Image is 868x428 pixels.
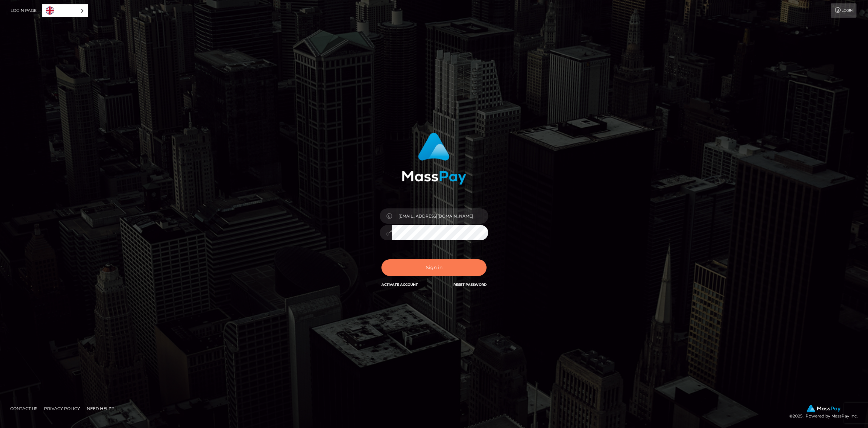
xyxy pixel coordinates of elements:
a: Need Help? [84,403,117,414]
input: E-mail... [392,208,488,224]
aside: Language selected: English [42,4,88,17]
img: MassPay [807,405,841,412]
a: Contact Us [7,403,40,414]
a: Activate Account [381,282,418,287]
div: © 2025 , Powered by MassPay Inc. [789,405,863,420]
a: Reset Password [453,282,487,287]
div: Language [42,4,88,17]
a: English [42,4,88,17]
a: Login [831,3,856,18]
a: Login Page [11,3,37,18]
button: Sign in [381,259,487,276]
a: Privacy Policy [41,403,83,414]
img: MassPay Login [402,133,466,185]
